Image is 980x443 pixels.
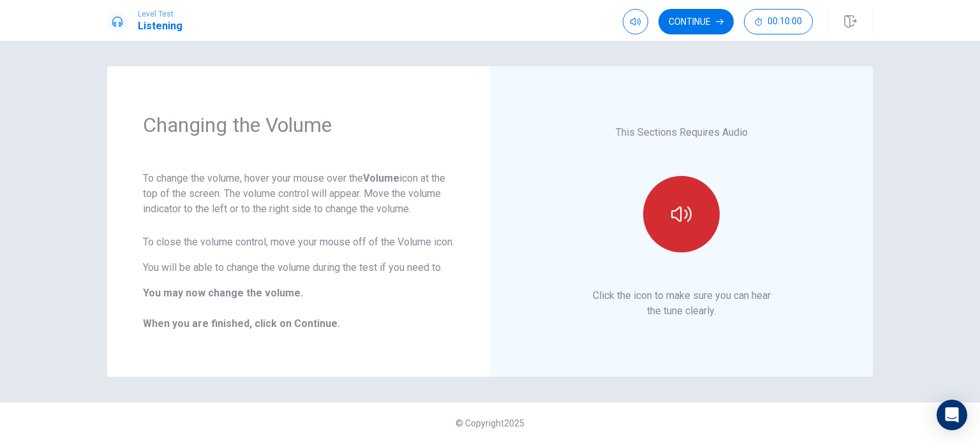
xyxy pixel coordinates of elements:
p: Click the icon to make sure you can hear the tune clearly. [593,288,771,319]
p: To change the volume, hover your mouse over the icon at the top of the screen. The volume control... [143,171,454,217]
span: © Copyright 2025 [456,418,524,428]
p: You will be able to change the volume during the test if you need to. [143,260,454,275]
strong: Volume [363,172,399,184]
p: This Sections Requires Audio [616,125,748,140]
b: You may now change the volume. When you are finished, click on Continue. [143,287,340,330]
button: Continue [658,9,734,34]
h1: Changing the Volume [143,112,454,138]
p: To close the volume control, move your mouse off of the Volume icon. [143,235,454,250]
h1: Listening [138,18,182,34]
span: Level Test [138,10,182,18]
div: Open Intercom Messenger [937,400,967,430]
span: 00:10:00 [768,17,802,27]
button: 00:10:00 [744,9,813,34]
